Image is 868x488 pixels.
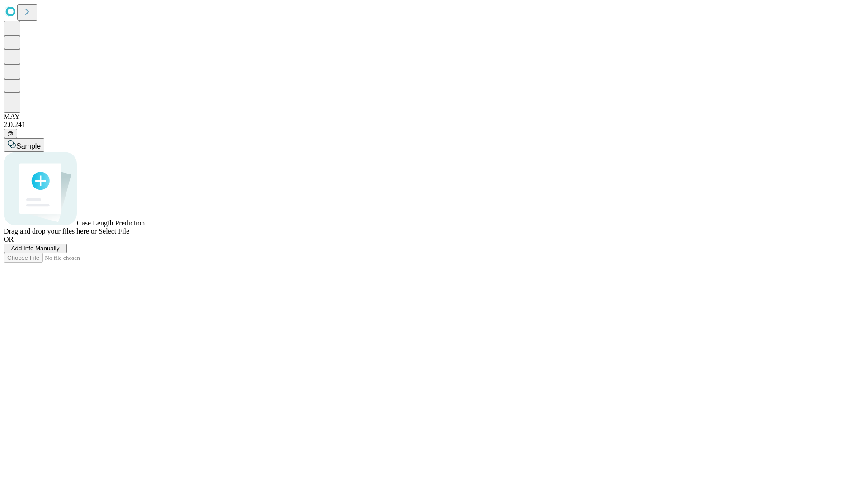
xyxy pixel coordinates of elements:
button: @ [4,129,17,138]
span: Drag and drop your files here or [4,227,97,235]
span: Add Info Manually [11,245,60,252]
span: Select File [99,227,129,235]
div: 2.0.241 [4,121,864,129]
div: MAY [4,113,864,121]
button: Sample [4,138,44,152]
span: Sample [16,142,41,150]
span: Case Length Prediction [77,219,145,227]
span: @ [7,130,14,137]
span: OR [4,235,14,243]
button: Add Info Manually [4,244,67,253]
